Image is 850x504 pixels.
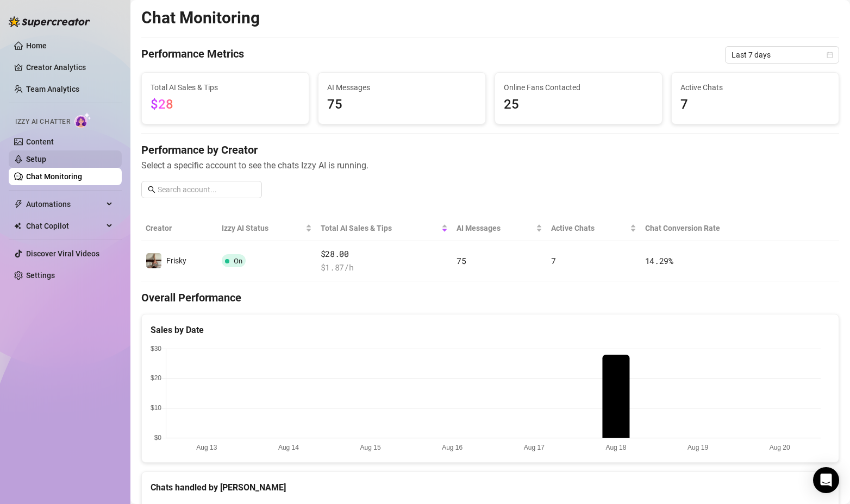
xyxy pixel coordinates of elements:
[26,85,79,93] a: Team Analytics
[813,467,839,493] div: Open Intercom Messenger
[148,186,155,193] span: search
[551,255,556,266] span: 7
[158,184,255,196] input: Search account...
[222,222,303,234] span: Izzy AI Status
[151,481,830,494] div: Chats handled by [PERSON_NAME]
[680,81,830,93] span: Active Chats
[26,137,54,146] a: Content
[26,172,82,181] a: Chat Monitoring
[504,94,653,115] span: 25
[26,196,103,213] span: Automations
[645,255,673,266] span: 14.29 %
[321,248,448,261] span: $28.00
[26,41,47,50] a: Home
[166,256,186,265] span: Frisky
[141,290,839,305] h4: Overall Performance
[26,271,55,280] a: Settings
[151,81,300,93] span: Total AI Sales & Tips
[680,94,830,115] span: 7
[141,216,217,241] th: Creator
[14,200,23,209] span: thunderbolt
[26,217,103,235] span: Chat Copilot
[217,216,316,241] th: Izzy AI Status
[26,155,46,163] a: Setup
[141,159,839,172] span: Select a specific account to see the chats Izzy AI is running.
[327,94,477,115] span: 75
[327,81,477,93] span: AI Messages
[141,142,839,157] h4: Performance by Creator
[732,47,833,63] span: Last 7 days
[151,323,830,337] div: Sales by Date
[457,255,466,266] span: 75
[26,249,99,258] a: Discover Viral Videos
[551,222,627,234] span: Active Chats
[9,16,90,27] img: logo-BBDzfeDw.svg
[504,81,653,93] span: Online Fans Contacted
[321,261,448,274] span: $ 1.87 /h
[141,46,244,64] h4: Performance Metrics
[151,97,173,112] span: $28
[15,117,70,127] span: Izzy AI Chatter
[146,253,161,268] img: Frisky
[641,216,770,241] th: Chat Conversion Rate
[14,222,21,230] img: Chat Copilot
[321,222,440,234] span: Total AI Sales & Tips
[452,216,547,241] th: AI Messages
[827,52,833,58] span: calendar
[141,8,260,28] h2: Chat Monitoring
[234,257,242,265] span: On
[74,112,91,128] img: AI Chatter
[457,222,534,234] span: AI Messages
[26,59,113,76] a: Creator Analytics
[316,216,453,241] th: Total AI Sales & Tips
[547,216,640,241] th: Active Chats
